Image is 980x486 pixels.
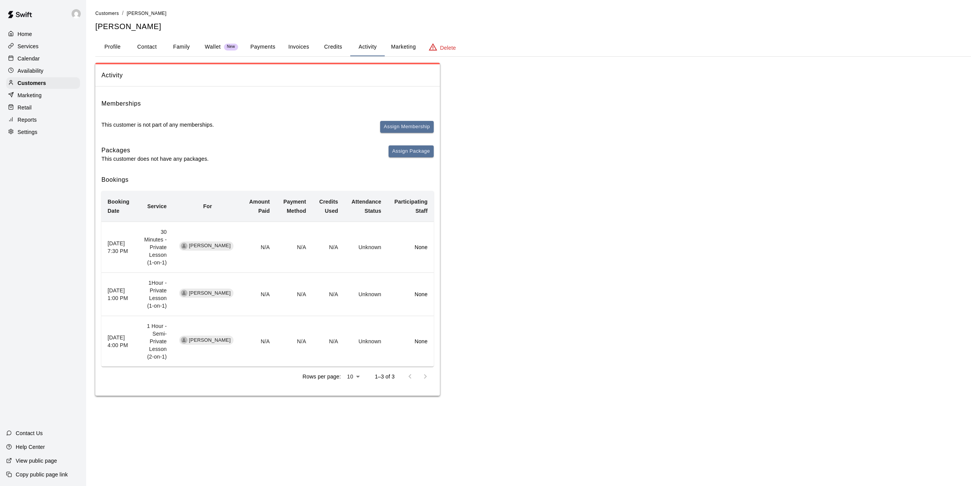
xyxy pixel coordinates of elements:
[16,471,68,478] p: Copy public page link
[6,102,80,113] a: Retail
[351,199,381,214] b: Attendance Status
[312,273,345,316] td: N/A
[312,222,345,272] td: N/A
[137,222,173,272] td: 30 Minutes - Private Lesson (1-on-1)
[101,175,434,185] h6: Bookings
[95,21,971,32] h5: [PERSON_NAME]
[6,41,80,52] a: Services
[186,290,234,297] span: [PERSON_NAME]
[242,316,276,367] td: N/A
[6,126,80,138] a: Settings
[101,273,137,316] th: [DATE] 1:00 PM
[281,38,316,56] button: Invoices
[95,38,971,56] div: basic tabs example
[137,273,173,316] td: 1Hour - Private Lesson (1-on-1)
[6,114,80,126] a: Reports
[319,199,338,214] b: Credits Used
[18,55,40,62] p: Calendar
[312,316,345,367] td: N/A
[16,457,57,465] p: View public page
[344,316,387,367] td: Unknown
[394,199,428,214] b: Participating Staff
[186,242,234,250] span: [PERSON_NAME]
[186,337,234,344] span: [PERSON_NAME]
[181,337,188,344] div: Brian Cooper
[18,30,32,38] p: Home
[394,243,428,251] p: None
[6,53,80,64] a: Calendar
[108,199,129,214] b: Booking Date
[164,38,199,56] button: Family
[101,316,137,367] th: [DATE] 4:00 PM
[389,145,434,157] button: Assign Package
[203,203,212,209] b: For
[249,199,270,214] b: Amount Paid
[205,43,221,51] p: Wallet
[16,429,43,437] p: Contact Us
[385,38,422,56] button: Marketing
[276,273,312,316] td: N/A
[375,373,395,380] p: 1–3 of 3
[283,199,306,214] b: Payment Method
[344,222,387,272] td: Unknown
[95,38,130,56] button: Profile
[70,6,86,21] div: Joe Florio
[18,79,46,87] p: Customers
[344,273,387,316] td: Unknown
[101,121,214,129] p: This customer is not part of any memberships.
[244,38,281,56] button: Payments
[316,38,350,56] button: Credits
[242,222,276,272] td: N/A
[18,42,39,50] p: Services
[302,373,341,380] p: Rows per page:
[16,443,45,451] p: Help Center
[181,290,188,297] div: Brian Cooper
[122,9,124,17] li: /
[147,203,167,209] b: Service
[242,273,276,316] td: N/A
[18,116,37,124] p: Reports
[224,44,238,49] span: New
[18,91,42,99] p: Marketing
[101,155,209,163] p: This customer does not have any packages.
[101,191,434,367] table: simple table
[101,99,141,109] h6: Memberships
[72,9,81,18] img: Joe Florio
[101,145,209,155] h6: Packages
[276,222,312,272] td: N/A
[6,65,80,77] a: Availability
[6,28,80,40] a: Home
[394,338,428,345] p: None
[350,38,385,56] button: Activity
[6,77,80,89] a: Customers
[380,121,434,133] button: Assign Membership
[137,316,173,367] td: 1 Hour - Semi-Private Lesson (2-on-1)
[18,104,32,111] p: Retail
[101,70,434,80] span: Activity
[18,128,38,136] p: Settings
[344,371,363,382] div: 10
[181,243,188,250] div: Brian Cooper
[394,290,428,298] p: None
[95,9,971,18] nav: breadcrumb
[6,90,80,101] a: Marketing
[276,316,312,367] td: N/A
[101,222,137,272] th: [DATE] 7:30 PM
[440,44,456,52] p: Delete
[130,38,164,56] button: Contact
[95,10,119,16] a: Customers
[18,67,44,75] p: Availability
[127,11,167,16] span: [PERSON_NAME]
